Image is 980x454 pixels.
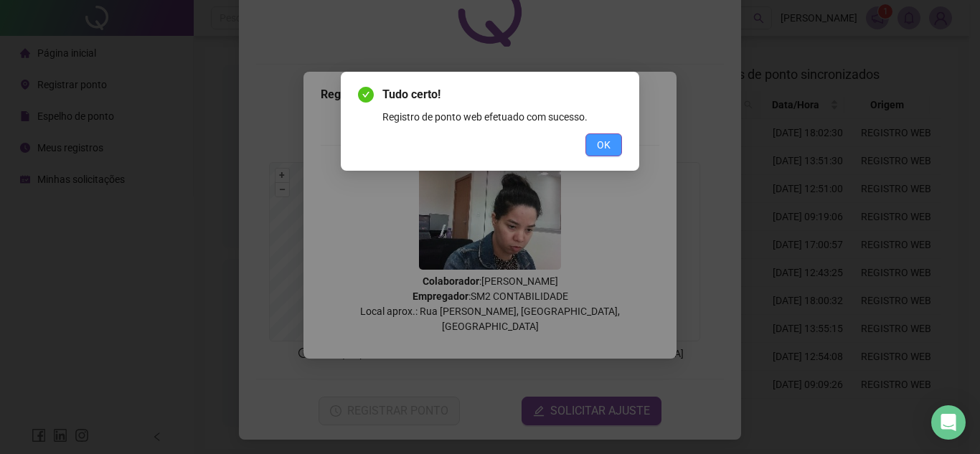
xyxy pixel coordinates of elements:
span: OK [597,137,611,153]
span: Tudo certo! [382,86,622,103]
div: Registro de ponto web efetuado com sucesso. [382,109,622,125]
div: Open Intercom Messenger [931,405,966,440]
button: OK [585,133,622,156]
span: check-circle [358,87,374,103]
